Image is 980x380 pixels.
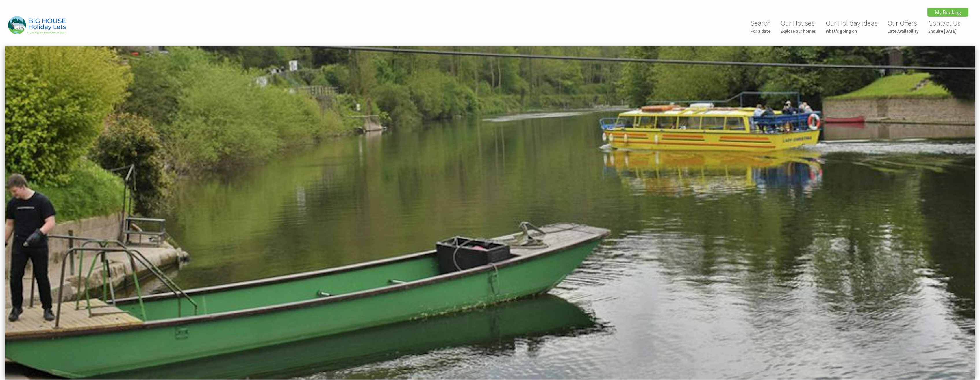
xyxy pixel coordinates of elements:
a: Our OffersLate Availability [888,19,918,34]
a: SearchFor a date [751,19,771,34]
a: My Booking [927,8,968,17]
a: Our HousesExplore our homes [781,19,816,34]
small: What's going on [826,28,878,34]
small: Enquire [DATE] [928,28,961,34]
small: Late Availability [888,28,918,34]
a: Contact UsEnquire [DATE] [928,19,961,34]
img: Big House Holiday Lets [8,16,66,34]
small: Explore our homes [781,28,816,34]
a: Our Holiday IdeasWhat's going on [826,19,878,34]
small: For a date [751,28,771,34]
